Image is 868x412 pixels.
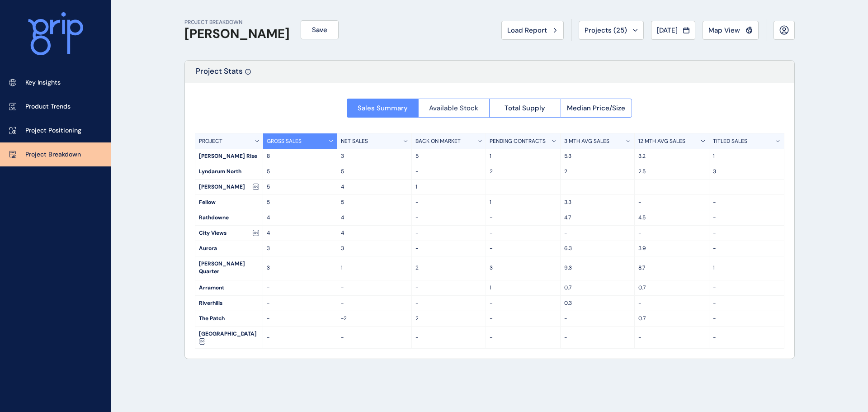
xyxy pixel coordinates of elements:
[312,25,327,34] span: Save
[638,214,705,222] p: 4.5
[490,152,557,160] p: 1
[267,183,334,191] p: 5
[195,280,263,295] div: Arramont
[490,284,557,292] p: 1
[564,245,631,252] p: 6.3
[415,264,482,272] p: 2
[505,104,545,113] span: Total Supply
[564,168,631,175] p: 2
[415,199,482,206] p: -
[638,137,685,145] p: 12 MTH AVG SALES
[564,315,631,322] p: -
[713,168,780,175] p: 3
[638,264,705,272] p: 8.7
[267,137,302,145] p: GROSS SALES
[195,226,263,241] div: City Views
[567,104,625,113] span: Median Price/Size
[490,137,546,145] p: PENDING CONTRACTS
[490,315,557,322] p: -
[585,26,627,35] span: Projects ( 25 )
[703,21,759,40] button: Map View
[713,183,780,191] p: -
[195,311,263,326] div: The Patch
[501,21,564,40] button: Load Report
[267,152,334,160] p: 8
[638,229,705,237] p: -
[713,214,780,222] p: -
[713,229,780,237] p: -
[507,26,547,35] span: Load Report
[490,229,557,237] p: -
[564,264,631,272] p: 9.3
[195,180,263,194] div: [PERSON_NAME]
[184,19,290,26] p: PROJECT BREAKDOWN
[713,284,780,292] p: -
[564,199,631,206] p: 3.3
[713,152,780,160] p: 1
[25,150,81,159] p: Project Breakdown
[638,245,705,252] p: 3.9
[267,315,334,322] p: -
[415,137,461,145] p: BACK ON MARKET
[713,334,780,341] p: -
[489,99,561,118] button: Total Supply
[341,245,408,252] p: 3
[195,149,263,164] div: [PERSON_NAME] Rise
[490,264,557,272] p: 3
[564,183,631,191] p: -
[196,66,243,83] p: Project Stats
[713,137,747,145] p: TITLED SALES
[341,183,408,191] p: 4
[267,299,334,307] p: -
[199,137,222,145] p: PROJECT
[267,199,334,206] p: 5
[490,245,557,252] p: -
[415,284,482,292] p: -
[564,229,631,237] p: -
[195,210,263,225] div: Rathdowne
[490,168,557,175] p: 2
[341,264,408,272] p: 1
[341,334,408,341] p: -
[564,334,631,341] p: -
[490,183,557,191] p: -
[341,229,408,237] p: 4
[341,315,408,322] p: -2
[415,152,482,160] p: 5
[341,152,408,160] p: 3
[708,26,740,35] span: Map View
[358,104,408,113] span: Sales Summary
[415,334,482,341] p: -
[638,168,705,175] p: 2.5
[415,168,482,175] p: -
[195,296,263,311] div: Riverhills
[638,334,705,341] p: -
[638,183,705,191] p: -
[638,315,705,322] p: 0.7
[267,168,334,175] p: 5
[341,299,408,307] p: -
[195,256,263,280] div: [PERSON_NAME] Quarter
[429,104,478,113] span: Available Stock
[713,315,780,322] p: -
[195,241,263,256] div: Aurora
[564,152,631,160] p: 5.3
[713,264,780,272] p: 1
[25,78,61,87] p: Key Insights
[415,214,482,222] p: -
[415,245,482,252] p: -
[579,21,644,40] button: Projects (25)
[341,214,408,222] p: 4
[347,99,418,118] button: Sales Summary
[195,164,263,179] div: Lyndarum North
[184,26,290,42] h1: [PERSON_NAME]
[267,214,334,222] p: 4
[564,137,609,145] p: 3 MTH AVG SALES
[490,334,557,341] p: -
[561,99,632,118] button: Median Price/Size
[418,99,490,118] button: Available Stock
[490,214,557,222] p: -
[341,284,408,292] p: -
[341,199,408,206] p: 5
[195,327,263,349] div: [GEOGRAPHIC_DATA]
